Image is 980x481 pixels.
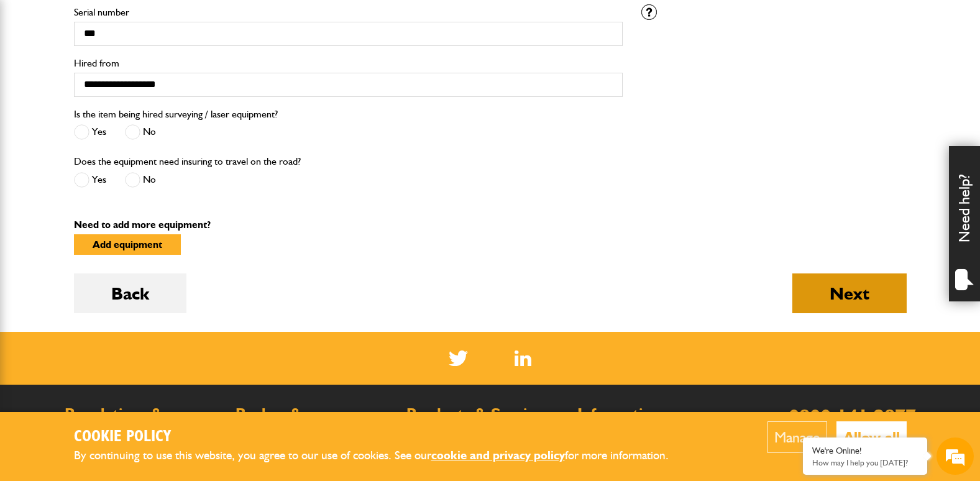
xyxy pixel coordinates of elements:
h2: Products & Services [406,406,565,423]
div: We're Online! [812,446,918,456]
a: LinkedIn [515,350,531,366]
a: cookie and privacy policy [431,448,565,462]
label: Hired from [74,58,623,68]
label: Yes [74,172,106,188]
label: Serial number [74,7,623,17]
h2: Cookie Policy [74,428,689,447]
em: Start Chat [169,383,226,400]
div: Chat with us now [65,70,209,86]
h2: Information [577,406,736,423]
label: Is the item being hired surveying / laser equipment? [74,109,278,119]
input: Enter your phone number [16,188,227,216]
img: d_20077148190_company_1631870298795_20077148190 [21,69,52,86]
label: Yes [74,124,106,140]
button: Back [74,273,186,313]
button: Manage [767,421,827,453]
input: Enter your email address [16,152,227,179]
input: Enter your last name [16,115,227,142]
p: Need to add more equipment? [74,220,907,230]
p: How may I help you today? [812,458,918,467]
textarea: Type your message and hit 'Enter' [16,225,227,372]
label: No [125,172,156,188]
button: Next [792,273,907,313]
div: Minimize live chat window [204,6,234,36]
h2: Broker & Intermediary [236,406,394,438]
label: No [125,124,156,140]
img: Twitter [449,350,468,366]
img: Linked In [515,350,531,366]
h2: Regulations & Documents [65,406,223,438]
label: Does the equipment need insuring to travel on the road? [74,157,301,167]
p: By continuing to use this website, you agree to our use of cookies. See our for more information. [74,446,689,465]
a: 0800 141 2877 [789,404,916,428]
div: Need help? [949,146,980,301]
button: Add equipment [74,234,181,255]
button: Allow all [836,421,907,453]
